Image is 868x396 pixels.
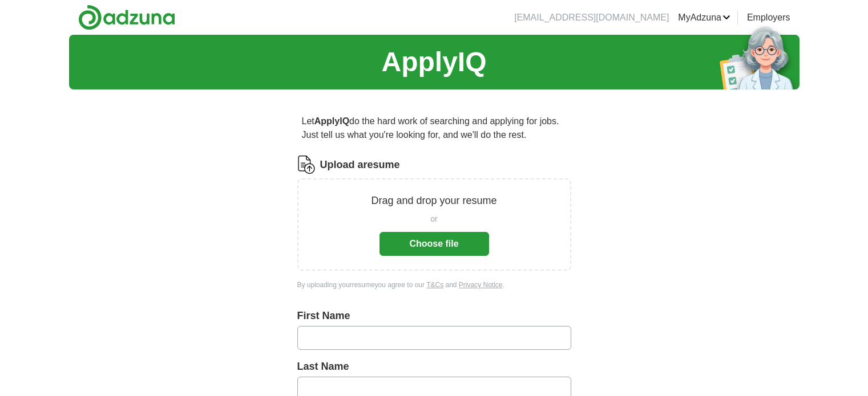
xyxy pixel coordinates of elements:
strong: ApplyIQ [314,116,349,126]
h1: ApplyIQ [381,42,486,83]
a: Employers [747,11,790,25]
p: Let do the hard work of searching and applying for jobs. Just tell us what you're looking for, an... [297,110,571,146]
a: MyAdzuna [678,11,730,25]
span: or [430,213,437,225]
label: First Name [297,308,571,324]
label: Upload a resume [320,157,400,173]
button: Choose file [380,232,489,256]
img: CV Icon [297,156,316,174]
a: Privacy Notice [459,281,503,289]
li: [EMAIL_ADDRESS][DOMAIN_NAME] [514,11,669,25]
div: By uploading your resume you agree to our and . [297,280,571,290]
label: Last Name [297,359,571,374]
a: T&Cs [426,281,443,289]
p: Drag and drop your resume [371,193,496,209]
img: Adzuna logo [78,5,175,30]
